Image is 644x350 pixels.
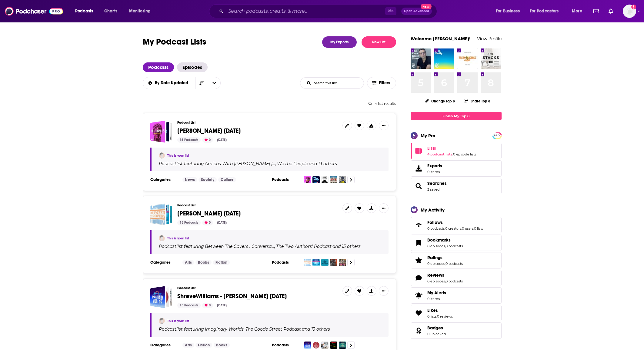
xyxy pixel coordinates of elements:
[427,279,445,283] a: 0 episodes
[330,259,337,266] img: Thriller 101
[481,48,501,69] img: The Stacks
[177,210,241,217] span: [PERSON_NAME] [DATE]
[125,6,158,16] button: open menu
[159,161,381,166] div: Podcast list featuring
[427,220,483,225] a: Follows
[427,237,451,243] span: Bookmarks
[339,259,346,266] img: Shelf Addiction Podcast
[321,259,329,266] img: Clued in Mystery Podcast
[150,177,178,182] h3: Categories
[457,48,478,69] a: Freakonomics Radio
[427,181,447,186] a: Searches
[195,77,208,89] button: Sort Direction
[474,226,483,231] a: 0 lists
[150,343,178,348] h3: Categories
[421,97,459,105] button: Change Top 8
[427,187,439,192] a: 3 saved
[312,176,320,183] img: We the People
[277,161,308,166] h4: We the People
[143,101,396,106] div: 4 list results
[445,226,445,231] span: ,
[427,297,446,301] span: 0 items
[159,152,165,158] img: Lauren Hodapp
[452,152,453,156] span: ,
[445,226,461,231] a: 0 creators
[195,260,212,265] a: Books
[276,244,332,249] h4: The Two Authors’ Podcast
[437,314,453,318] a: 0 reviews
[591,6,601,16] a: Show notifications dropdown
[304,342,311,349] img: Imaginary Worlds
[215,303,229,308] div: [DATE]
[159,244,381,249] div: Podcast list featuring
[159,235,165,241] img: Lauren Hodapp
[159,318,165,324] a: Lauren Hodapp
[401,8,432,15] button: Open AdvancedNew
[129,7,151,15] span: Monitoring
[199,177,217,182] a: Society
[321,176,329,183] img: The Dig
[339,342,346,349] img: The Great and Secret Knowledge
[434,48,454,69] img: The Daily
[143,36,206,48] h1: My Podcast Lists
[379,203,389,213] button: Show More Button
[244,326,245,332] span: ,
[427,290,446,295] span: My Alerts
[404,10,429,13] span: Open Advanced
[413,182,425,190] a: Searches
[214,343,230,348] a: Books
[530,7,559,15] span: For Podcasters
[150,203,172,225] a: Jaime Parker Stickle 6/5/25
[177,127,241,135] span: [PERSON_NAME] [DATE]
[208,77,221,89] button: open menu
[462,226,473,231] a: 0 users
[379,286,389,296] button: Show More Button
[275,161,276,166] span: ,
[143,77,221,89] h2: Choose List sort
[245,327,301,332] a: The Coode Street Podcast
[143,62,174,72] a: Podcasts
[177,137,201,143] div: 15 Podcasts
[304,259,311,266] img: Between The Covers : Conversations with Writers in Fiction, Nonfiction & Poetry
[195,343,212,348] a: Fiction
[461,226,462,231] span: ,
[205,244,274,249] h4: Between The Covers : Conversa…
[177,303,201,308] div: 15 Podcasts
[493,133,501,138] a: PRO
[75,7,93,15] span: Podcasts
[445,244,463,248] a: 0 podcasts
[427,163,442,168] span: Exports
[427,272,463,278] a: Reviews
[427,272,444,278] span: Reviews
[427,314,436,318] a: 0 lists
[330,342,337,349] img: Lasers Dragons And Keyboards
[177,220,201,225] div: 15 Podcasts
[413,326,425,335] a: Badges
[411,322,502,339] span: Badges
[182,260,194,265] a: Arts
[427,308,453,313] a: Likes
[182,177,197,182] a: News
[245,327,301,332] h4: The Coode Street Podcast
[411,48,431,69] img: The Ezra Klein Show
[150,260,178,265] h3: Categories
[413,221,425,229] a: Follows
[150,121,172,143] span: Judith Resnik 6/24/25
[526,6,568,16] button: open menu
[104,7,117,15] span: Charts
[213,260,230,265] a: Fiction
[477,36,502,42] a: View Profile
[445,262,463,266] a: 0 podcasts
[177,286,338,290] h3: Podcast List
[411,160,502,177] a: Exports
[167,319,189,323] a: This is your list
[492,6,527,16] button: open menu
[362,36,396,48] button: New List
[385,7,396,15] span: ⌘ K
[215,4,443,18] div: Search podcasts, credits, & more...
